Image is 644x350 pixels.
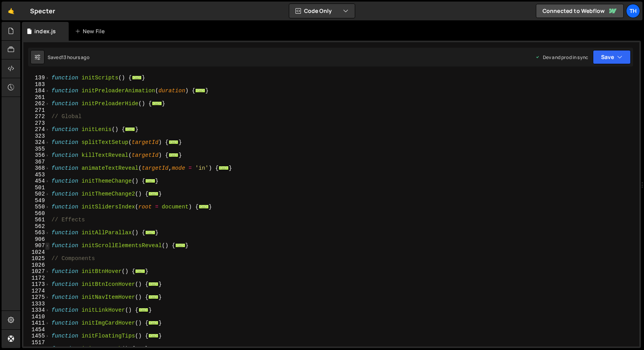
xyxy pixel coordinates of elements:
span: ... [145,230,155,235]
div: Saved [48,54,89,61]
div: 907 [23,242,50,249]
div: 367 [23,159,50,165]
div: 356 [23,152,50,159]
div: 453 [23,172,50,178]
div: 13 hours ago [62,54,89,61]
span: ... [125,127,135,131]
div: 272 [23,113,50,120]
div: 1024 [23,249,50,256]
div: 906 [23,236,50,243]
span: ... [148,295,158,299]
div: 1333 [23,301,50,307]
span: ... [175,243,185,248]
div: 1411 [23,320,50,327]
button: Code Only [289,4,355,18]
span: ... [152,101,162,106]
span: ... [148,334,158,338]
div: Dev and prod in sync [535,54,588,61]
div: 502 [23,191,50,197]
span: ... [219,166,229,170]
div: 1275 [23,294,50,301]
span: ... [148,321,158,325]
span: ... [145,179,155,183]
a: 🤙 [2,2,21,20]
div: 549 [23,197,50,204]
span: ... [148,282,158,286]
div: 183 [23,81,50,88]
div: 262 [23,101,50,107]
span: ... [199,205,209,209]
div: 1025 [23,255,50,262]
div: 1172 [23,275,50,282]
div: 1334 [23,307,50,314]
div: 501 [23,185,50,191]
span: ... [195,88,205,93]
div: 1173 [23,281,50,288]
div: 1274 [23,288,50,294]
div: 1410 [23,314,50,320]
div: 184 [23,88,50,94]
div: 562 [23,223,50,230]
a: Th [626,4,640,18]
span: ... [132,75,142,80]
span: ... [148,192,158,196]
span: ... [135,269,145,273]
div: Specter [30,6,55,16]
div: 139 [23,75,50,81]
div: 323 [23,133,50,140]
div: 563 [23,230,50,236]
div: 324 [23,139,50,146]
a: Connected to Webflow [536,4,624,18]
div: 1517 [23,339,50,346]
div: 368 [23,165,50,172]
div: New File [75,27,108,35]
div: 355 [23,146,50,153]
div: 1027 [23,268,50,275]
div: 261 [23,94,50,101]
div: 1454 [23,327,50,333]
div: 560 [23,210,50,217]
div: 271 [23,107,50,114]
div: 274 [23,126,50,133]
div: 454 [23,178,50,185]
button: Save [593,50,631,64]
div: 550 [23,204,50,210]
span: ... [169,140,179,144]
span: ... [169,153,179,157]
div: 1455 [23,333,50,339]
div: 1026 [23,262,50,269]
span: ... [139,308,149,312]
div: index.js [34,27,56,35]
div: 561 [23,217,50,223]
div: 273 [23,120,50,127]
